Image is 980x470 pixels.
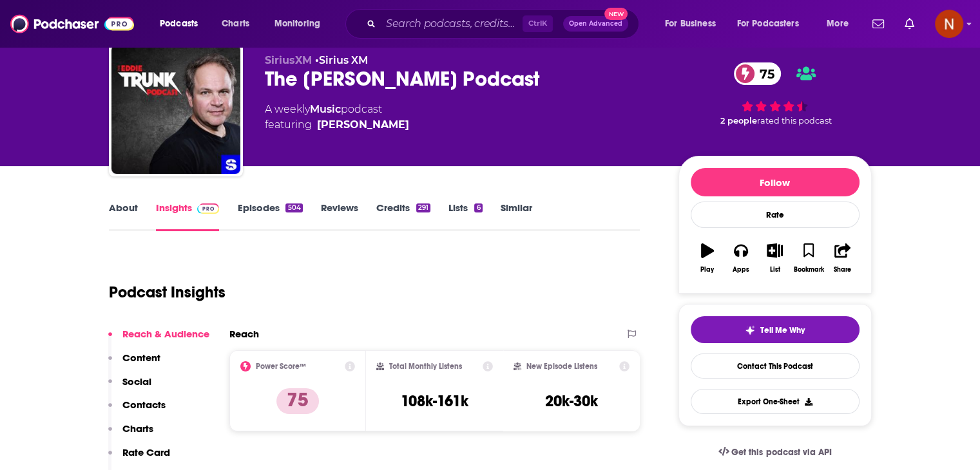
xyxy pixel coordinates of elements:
a: Sirius XM [319,54,368,66]
button: tell me why sparkleTell Me Why [691,316,860,343]
div: Play [700,266,714,274]
h2: New Episode Listens [526,362,597,371]
a: About [109,202,138,231]
a: Show notifications dropdown [899,13,919,35]
button: Charts [108,422,153,446]
span: New [604,8,628,20]
div: 504 [285,203,302,212]
span: rated this podcast [757,116,832,126]
div: Rate [691,202,860,228]
button: Rate Card [108,446,170,470]
button: Apps [724,235,758,281]
img: Podchaser - Follow, Share and Rate Podcasts [10,12,134,36]
button: open menu [729,14,818,34]
a: InsightsPodchaser Pro [156,202,220,231]
span: Get this podcast via API [731,447,831,458]
button: Follow [691,168,860,196]
button: Show profile menu [935,10,963,38]
button: Play [691,235,724,281]
p: Charts [122,422,153,435]
button: Content [108,352,160,375]
h3: 108k-161k [401,391,468,411]
a: Lists6 [448,202,482,231]
h2: Total Monthly Listens [389,362,462,371]
button: Share [825,235,859,281]
a: Credits291 [376,202,430,231]
div: Share [834,266,851,274]
span: Podcasts [160,15,198,33]
span: For Podcasters [737,15,799,33]
button: Contacts [108,399,166,422]
span: More [827,15,849,33]
img: tell me why sparkle [745,325,755,335]
span: 2 people [720,116,757,126]
img: Podchaser Pro [197,203,220,214]
a: Reviews [321,202,358,231]
div: 291 [416,203,430,212]
a: Contact This Podcast [691,353,860,379]
span: Charts [222,15,249,33]
span: Monitoring [274,15,320,33]
a: Episodes504 [237,202,302,231]
button: Reach & Audience [108,328,209,352]
span: For Business [665,15,716,33]
div: Apps [733,266,749,274]
button: Export One-Sheet [691,389,860,414]
div: 75 2 peoplerated this podcast [678,54,872,134]
div: List [770,266,780,274]
a: Show notifications dropdown [867,13,889,35]
button: Bookmark [792,235,825,281]
button: List [758,235,791,281]
img: User Profile [935,10,963,38]
div: Bookmark [793,266,823,274]
span: featuring [265,117,409,133]
p: Content [122,352,160,364]
h2: Power Score™ [256,362,306,371]
a: Get this podcast via API [708,437,842,468]
span: SiriusXM [265,54,312,66]
div: A weekly podcast [265,102,409,133]
span: • [315,54,368,66]
div: Search podcasts, credits, & more... [358,9,651,39]
a: Similar [501,202,532,231]
span: Tell Me Why [760,325,805,335]
h2: Reach [229,328,259,340]
button: open menu [656,14,732,34]
img: The Eddie Trunk Podcast [111,45,240,174]
button: Open AdvancedNew [563,16,628,32]
p: Reach & Audience [122,328,209,340]
a: 75 [734,62,781,85]
h1: Podcast Insights [109,283,226,302]
button: open menu [151,14,215,34]
p: Social [122,375,151,388]
span: Open Advanced [569,21,622,27]
button: Social [108,375,151,399]
span: 75 [747,62,781,85]
a: Charts [213,14,257,34]
a: Eddie Trunk [317,117,409,133]
span: Ctrl K [523,15,553,32]
input: Search podcasts, credits, & more... [381,14,523,34]
h3: 20k-30k [545,391,598,411]
span: Logged in as AdelNBM [935,10,963,38]
a: Music [310,103,341,115]
p: Rate Card [122,446,170,458]
p: 75 [276,388,319,414]
button: open menu [265,14,337,34]
button: open menu [818,14,865,34]
p: Contacts [122,399,166,411]
div: 6 [474,203,482,212]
